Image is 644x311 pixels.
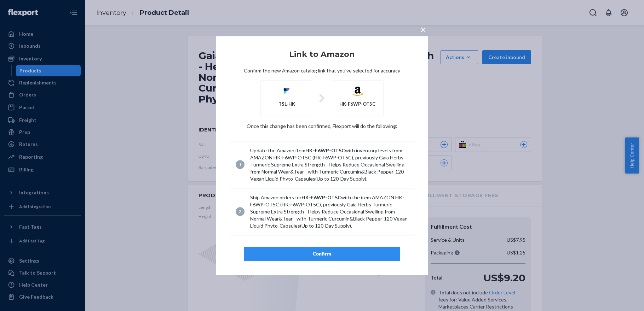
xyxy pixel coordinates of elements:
span: HK-F6WP-OT5C [305,147,345,153]
div: Ship Amazon orders for with the item AMAZON HK-F6WP-OT5C (HK-F6WP-OT5C), previously Gaia Herbs Tu... [250,194,408,229]
img: Flexport logo [281,85,292,96]
div: 2 [236,207,245,216]
span: HK-F6WP-OT5C [301,194,341,200]
div: TSL-HK [278,101,295,107]
div: Update the Amazon item with inventory levels from AMAZON HK-F6WP-OT5C (HK-F6WP-OT5C), previously ... [250,147,408,182]
div: 1 [236,160,245,169]
button: Confirm [244,247,400,261]
p: Confirm the new Amazon catalog link that you've selected for accuracy [230,67,414,74]
div: Confirm [250,250,394,257]
span: × [420,23,426,35]
h2: Link to Amazon [230,50,414,59]
div: HK-F6WP-OT5C [339,101,375,107]
p: Once this change has been confirmed, Flexport will do the following: [230,123,414,130]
